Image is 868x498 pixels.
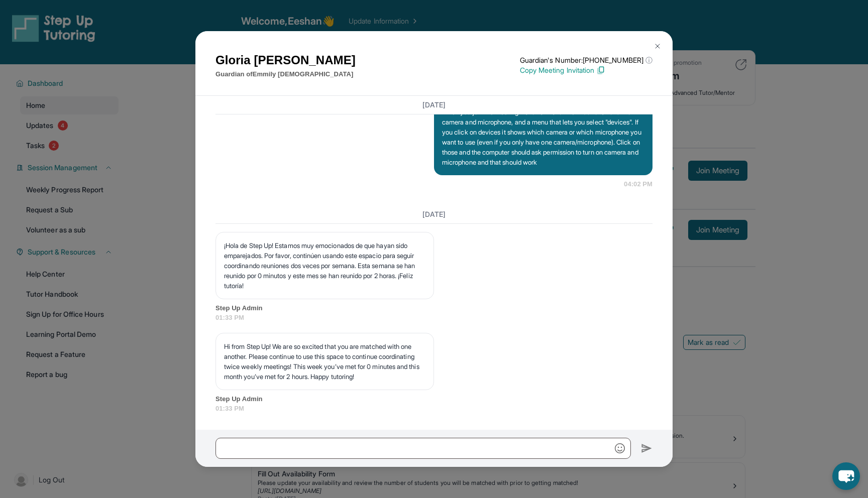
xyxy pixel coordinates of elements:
[520,55,653,65] p: Guardian's Number: [PHONE_NUMBER]
[520,65,653,75] p: Copy Meeting Invitation
[641,442,653,454] img: Send icon
[215,100,653,110] h3: [DATE]
[615,443,625,453] img: Emoji
[215,303,653,313] span: Step Up Admin
[442,107,644,167] p: When you join the meeting it shows this for me: 2 buttons. to turn on camera and microphone, and ...
[832,462,860,490] button: chat-button
[224,341,425,382] p: Hi from Step Up! We are so excited that you are matched with one another. Please continue to use ...
[215,69,356,79] p: Guardian of Emmily [DEMOGRAPHIC_DATA]
[215,51,356,69] h1: Gloria [PERSON_NAME]
[624,179,653,189] span: 04:02 PM
[596,66,605,75] img: Copy Icon
[215,209,653,219] h3: [DATE]
[215,394,653,404] span: Step Up Admin
[224,240,425,291] p: ¡Hola de Step Up! Estamos muy emocionados de que hayan sido emparejados. Por favor, continúen usa...
[215,404,653,414] span: 01:33 PM
[645,55,653,65] span: ⓘ
[215,313,653,323] span: 01:33 PM
[654,42,662,50] img: Close Icon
